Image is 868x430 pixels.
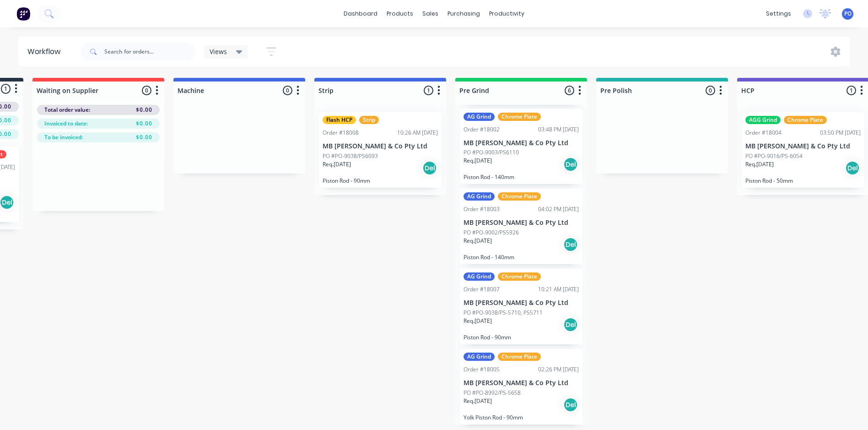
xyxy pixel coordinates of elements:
[418,7,443,21] div: sales
[323,142,438,150] p: MB [PERSON_NAME] & Co Pty Ltd
[464,237,492,245] p: Req. [DATE]
[27,46,65,57] div: Workflow
[136,106,152,114] span: $0.00
[44,133,83,142] span: To be invoiced:
[382,7,418,21] div: products
[210,47,227,56] span: Views
[464,414,579,421] p: Yolk Piston Rod - 90mm
[538,365,579,374] div: 02:26 PM [DATE]
[745,177,861,184] p: Piston Rod - 50mm
[44,106,90,114] span: Total order value:
[397,129,438,137] div: 10:26 AM [DATE]
[464,113,495,121] div: AG Grind
[745,160,774,169] p: Req. [DATE]
[538,205,579,213] div: 04:02 PM [DATE]
[464,125,500,134] div: Order #18002
[745,142,861,150] p: MB [PERSON_NAME] & Co Pty Ltd
[464,353,495,361] div: AG Grind
[136,133,152,142] span: $0.00
[498,272,541,281] div: Chrome Plate
[460,189,582,264] div: AG GrindChrome PlateOrder #1800304:02 PM [DATE]MB [PERSON_NAME] & Co Pty LtdPO #PO-9002/PS5926Req...
[498,113,541,121] div: Chrome Plate
[460,109,582,185] div: AG GrindChrome PlateOrder #1800203:48 PM [DATE]MB [PERSON_NAME] & Co Pty LtdPO #PO-9003/PS6110Req...
[323,177,438,184] p: Piston Rod - 90mm
[745,116,781,124] div: AGG Grind
[460,349,582,425] div: AG GrindChrome PlateOrder #1800502:26 PM [DATE]MB [PERSON_NAME] & Co Pty LtdPO #PO-8992/PS-5658Re...
[498,192,541,201] div: Chrome Plate
[464,309,543,317] p: PO #PO-9038/PS-5710, PS5711
[104,43,195,61] input: Search for orders...
[464,365,500,374] div: Order #18005
[563,317,578,332] div: Del
[464,157,492,165] p: Req. [DATE]
[563,237,578,252] div: Del
[820,129,861,137] div: 03:50 PM [DATE]
[563,397,578,412] div: Del
[464,148,519,157] p: PO #PO-9003/PS6110
[339,7,382,21] a: dashboard
[464,219,579,227] p: MB [PERSON_NAME] & Co Pty Ltd
[323,129,359,137] div: Order #18008
[464,174,579,180] p: Piston Rod - 140mm
[464,317,492,325] p: Req. [DATE]
[359,116,379,124] div: Strip
[464,254,579,261] p: Piston Rod - 140mm
[464,389,521,397] p: PO #PO-8992/PS-5658
[784,116,827,124] div: Chrome Plate
[485,7,529,21] div: productivity
[464,299,579,307] p: MB [PERSON_NAME] & Co Pty Ltd
[16,7,30,21] img: Factory
[563,157,578,172] div: Del
[136,120,152,128] span: $0.00
[323,116,356,124] div: Flash HCP
[464,192,495,201] div: AG Grind
[464,379,579,387] p: MB [PERSON_NAME] & Co Pty Ltd
[443,7,485,21] div: purchasing
[464,272,495,281] div: AG Grind
[745,129,782,137] div: Order #18004
[464,285,500,294] div: Order #18007
[323,160,351,169] p: Req. [DATE]
[538,125,579,134] div: 03:48 PM [DATE]
[323,152,378,160] p: PO #PO-9038/PS6093
[844,10,852,18] span: PO
[845,161,860,175] div: Del
[464,205,500,213] div: Order #18003
[761,7,796,21] div: settings
[44,120,88,128] span: Invoiced to date:
[464,229,519,237] p: PO #PO-9002/PS5926
[498,353,541,361] div: Chrome Plate
[538,285,579,294] div: 10:21 AM [DATE]
[422,161,437,175] div: Del
[464,397,492,405] p: Req. [DATE]
[464,139,579,147] p: MB [PERSON_NAME] & Co Pty Ltd
[745,152,803,160] p: PO #PO-9016/PS-6054
[742,112,864,188] div: AGG GrindChrome PlateOrder #1800403:50 PM [DATE]MB [PERSON_NAME] & Co Pty LtdPO #PO-9016/PS-6054R...
[460,269,582,344] div: AG GrindChrome PlateOrder #1800710:21 AM [DATE]MB [PERSON_NAME] & Co Pty LtdPO #PO-9038/PS-5710, ...
[464,334,579,341] p: Piston Rod - 90mm
[319,112,442,188] div: Flash HCPStripOrder #1800810:26 AM [DATE]MB [PERSON_NAME] & Co Pty LtdPO #PO-9038/PS6093Req.[DATE...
